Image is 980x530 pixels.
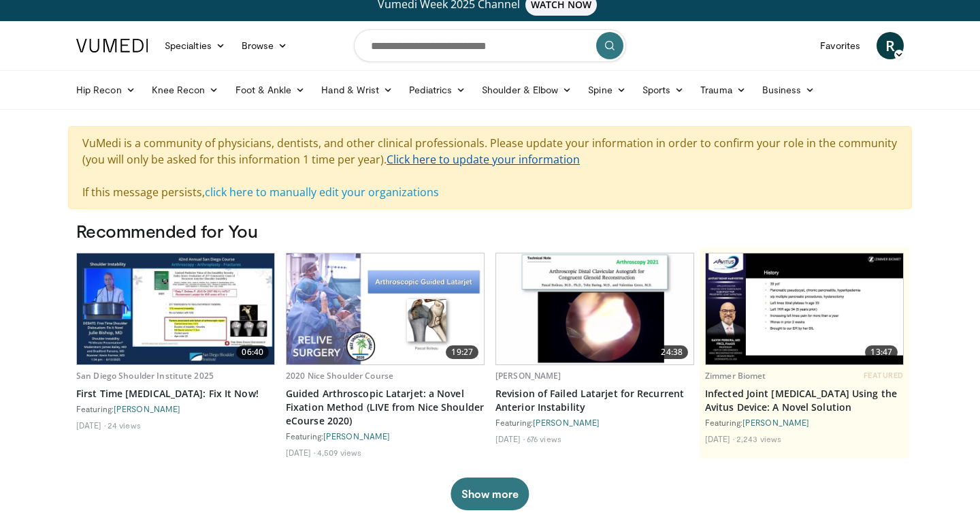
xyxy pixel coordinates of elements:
[68,76,144,104] a: Hip Recon
[877,32,904,59] a: R
[451,478,529,510] button: Show more
[580,76,634,104] a: Spine
[812,32,868,59] a: Favorites
[706,253,903,364] img: 6109daf6-8797-4a77-88a1-edd099c0a9a9.620x360_q85_upscale.jpg
[236,345,269,359] span: 06:40
[496,253,693,364] img: fe1da2ac-d6e6-4102-9af2-ada21d2bbff8.620x360_q85_upscale.jpg
[233,32,296,59] a: Browse
[76,420,105,431] li: [DATE]
[692,76,754,104] a: Trauma
[77,253,274,364] a: 06:40
[227,76,314,104] a: Foot & Ankle
[313,76,401,104] a: Hand & Wrist
[387,152,580,167] a: Click here to update your information
[495,370,561,381] a: [PERSON_NAME]
[68,126,912,209] div: VuMedi is a community of physicians, dentists, and other clinical professionals. Please update yo...
[108,420,141,431] li: 24 views
[286,370,393,381] a: 2020 Nice Shoulder Course
[446,345,478,359] span: 19:27
[76,220,904,242] h3: Recommended for You
[495,433,525,444] li: [DATE]
[705,370,766,381] a: Zimmer Biomet
[205,185,439,200] a: click here to manually edit your organizations
[323,431,390,441] a: [PERSON_NAME]
[287,253,484,364] a: 19:27
[634,76,693,104] a: Sports
[705,387,904,414] a: Infected Joint [MEDICAL_DATA] Using the Avitus Device: A Novel Solution
[286,431,485,441] div: Featuring:
[533,418,600,427] a: [PERSON_NAME]
[742,418,809,427] a: [PERSON_NAME]
[76,387,275,401] a: First Time [MEDICAL_DATA]: Fix It Now!
[76,403,275,414] div: Featuring:
[655,345,688,359] span: 24:38
[77,253,274,364] img: 520775e4-b945-4e52-ae3a-b4b1d9154673.620x360_q85_upscale.jpg
[736,433,781,444] li: 2,243 views
[705,417,904,428] div: Featuring:
[286,447,315,458] li: [DATE]
[706,253,903,364] a: 13:47
[754,76,823,104] a: Business
[287,253,484,364] img: bd556dd6-d2ca-44a0-9790-520f8bc1031c.jpg.620x360_q85_upscale.jpg
[865,345,898,359] span: 13:47
[527,433,561,444] li: 676 views
[144,76,227,104] a: Knee Recon
[495,387,694,414] a: Revision of Failed Latarjet for Recurrent Anterior Instability
[354,29,626,62] input: Search topics, interventions
[286,387,485,428] a: Guided Arthroscopic Latarjet: a Novel Fixation Method (LIVE from Nice Shoulder eCourse 2020)
[401,76,474,104] a: Pediatrics
[705,433,734,444] li: [DATE]
[157,32,233,59] a: Specialties
[76,39,148,52] img: VuMedi Logo
[114,404,180,414] a: [PERSON_NAME]
[864,371,904,380] span: FEATURED
[76,370,214,381] a: San Diego Shoulder Institute 2025
[317,447,361,458] li: 4,509 views
[496,253,693,364] a: 24:38
[474,76,580,104] a: Shoulder & Elbow
[495,417,694,428] div: Featuring:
